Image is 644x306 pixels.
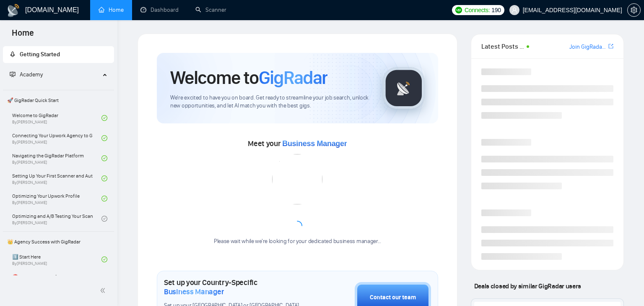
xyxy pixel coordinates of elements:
span: 190 [491,5,501,15]
img: error [272,154,322,204]
h1: Set up your Country-Specific [164,278,313,296]
span: fund-projection-screen [10,71,16,77]
div: Please wait while we're looking for your dedicated business manager... [209,238,386,246]
a: setting [627,7,641,13]
a: Join GigRadar Slack Community [569,42,607,52]
span: Connects: [465,5,490,15]
span: Deals closed by similar GigRadar users [471,279,584,293]
li: Getting Started [3,46,114,63]
span: Meet your [248,139,347,148]
span: check-circle [101,135,107,141]
a: Navigating the GigRadar PlatformBy[PERSON_NAME] [12,149,101,167]
span: Business Manager [164,287,224,296]
a: Setting Up Your First Scanner and Auto-BidderBy[PERSON_NAME] [12,169,101,188]
span: GigRadar [259,66,327,89]
a: Optimizing and A/B Testing Your Scanner for Better ResultsBy[PERSON_NAME] [12,209,101,228]
span: Business Manager [282,139,347,148]
a: 1️⃣ Start HereBy[PERSON_NAME] [12,250,101,269]
span: export [608,43,613,50]
span: Academy [20,71,43,78]
span: loading [292,221,302,231]
a: ⛔ Top 3 Mistakes of Pro Agencies [12,270,101,289]
span: check-circle [101,175,107,181]
a: Optimizing Your Upwork ProfileBy[PERSON_NAME] [12,189,101,208]
span: rocket [10,51,16,57]
a: searchScanner [195,6,226,13]
span: double-left [100,286,108,295]
a: export [608,42,613,50]
img: logo [7,4,20,17]
span: check-circle [101,155,107,161]
h1: Welcome to [170,66,327,89]
button: setting [627,3,641,17]
span: user [512,7,517,13]
span: check-circle [101,196,107,201]
a: Connecting Your Upwork Agency to GigRadarBy[PERSON_NAME] [12,129,101,147]
span: check-circle [101,256,107,262]
span: check-circle [101,216,107,222]
span: 👑 Agency Success with GigRadar [4,233,113,250]
span: Latest Posts from the GigRadar Community [481,41,524,52]
span: Getting Started [20,51,60,58]
span: Home [5,27,41,44]
a: dashboardDashboard [140,6,179,13]
span: check-circle [101,115,107,121]
img: upwork-logo.png [455,7,462,13]
div: Contact our team [370,293,416,302]
span: Academy [10,71,43,78]
a: homeHome [99,6,124,13]
span: setting [628,7,640,13]
a: Welcome to GigRadarBy[PERSON_NAME] [12,109,101,127]
span: 🚀 GigRadar Quick Start [4,92,113,109]
img: gigradar-logo.png [383,67,425,109]
span: We're excited to have you on board. Get ready to streamline your job search, unlock new opportuni... [170,94,369,110]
